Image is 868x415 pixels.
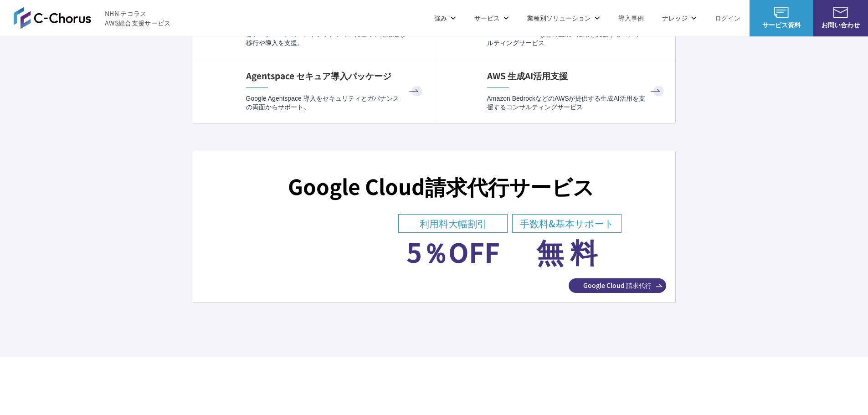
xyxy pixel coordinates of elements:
[324,216,370,262] img: SELL PremierPartner Google Cloud
[246,70,425,82] h4: Agentspace セキュア導入パッケージ
[14,7,91,29] img: AWS総合支援サービス C-Chorus
[474,13,509,23] p: サービス
[774,7,789,18] img: AWS総合支援サービス C-Chorus サービス資料
[398,214,508,233] dt: 利用料大幅割引
[833,7,848,18] img: お問い合わせ
[813,20,868,30] span: お問い合わせ
[14,7,171,29] a: AWS総合支援サービス C-Chorus NHN テコラスAWS総合支援サービス
[434,13,456,23] p: 強み
[434,59,675,123] a: AWS 生成AI活用支援 Amazon BedrockなどのAWSが提供する生成AI活用を支援するコンサルティングサービス
[512,214,621,233] dt: 手数料&基本サポート
[193,151,676,302] a: Google Cloud請求代行サービス Google Cloud Partner SELL PremierPartner Google Cloud 利用料大幅割引 5％OFF 手数料&基本サポ...
[750,20,813,30] span: サービス資料
[715,13,740,23] a: ログイン
[406,232,500,271] strong: 5％OFF
[569,281,666,290] span: Google Cloud 請求代行
[246,30,425,48] p: 各データベースのベストプラクティスに基づいた最適な移行や導入を支援。
[193,59,434,123] a: Agentspace セキュア導入パッケージ Google Agentspace 導入をセキュリティとガバナンスの両面からサポート。
[246,94,425,112] p: Google Agentspace 導入をセキュリティとガバナンスの両面からサポート。
[487,94,666,112] p: Amazon BedrockなどのAWSが提供する生成AI活用を支援するコンサルティングサービス
[288,171,594,200] h3: Google Cloud 請求代行サービス
[260,216,306,262] img: Google Cloud Partner
[105,9,171,28] span: NHN テコラス AWS総合支援サービス
[527,13,600,23] p: 業種別ソリューション
[618,13,644,23] a: 導入事例
[512,237,621,265] dd: 無 料
[662,13,697,23] p: ナレッジ
[487,30,666,48] p: Gemini・Vertex AIなどの生成AI活用を支援するコンサルティングサービス
[487,70,666,82] h4: AWS 生成AI活用支援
